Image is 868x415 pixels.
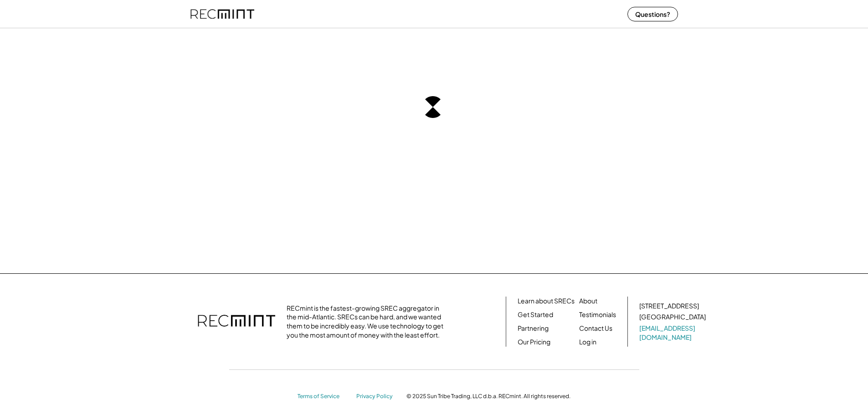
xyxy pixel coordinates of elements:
[627,7,678,21] button: Questions?
[579,324,612,333] a: Contact Us
[639,324,708,342] a: [EMAIL_ADDRESS][DOMAIN_NAME]
[518,297,575,306] a: Learn about SRECs
[190,2,254,26] img: recmint-logotype%403x%20%281%29.jpeg
[356,393,397,400] a: Privacy Policy
[298,393,348,400] a: Terms of Service
[287,304,448,339] div: RECmint is the fastest-growing SREC aggregator in the mid-Atlantic. SRECs can be hard, and we wan...
[198,306,275,338] img: recmint-logotype%403x.png
[579,310,616,319] a: Testimonials
[639,313,706,322] div: [GEOGRAPHIC_DATA]
[406,393,570,400] div: © 2025 Sun Tribe Trading, LLC d.b.a. RECmint. All rights reserved.
[639,302,699,311] div: [STREET_ADDRESS]
[518,324,549,333] a: Partnering
[579,338,596,347] a: Log in
[518,310,553,319] a: Get Started
[579,297,597,306] a: About
[518,338,550,347] a: Our Pricing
